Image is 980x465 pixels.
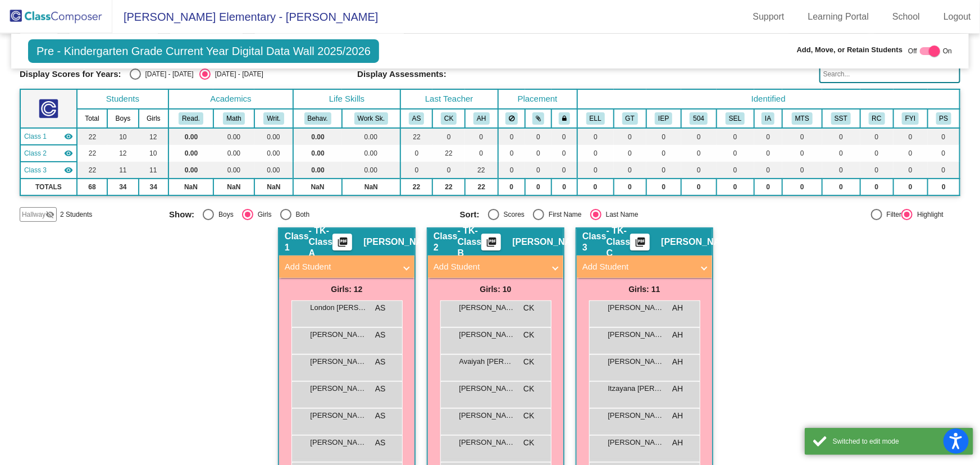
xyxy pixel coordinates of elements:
span: [PERSON_NAME] [311,410,367,421]
span: Class 3 [582,231,607,253]
th: Placement [498,89,577,109]
td: 0 [432,128,465,145]
span: [PERSON_NAME] [459,302,516,313]
td: 0.00 [254,162,293,179]
td: Adrianna Hernandez - TK- Class C [20,162,77,179]
span: [PERSON_NAME] [311,437,367,448]
span: AH [672,410,683,422]
th: Amy Stubblefield [400,109,432,128]
button: SST [831,112,851,125]
button: RC [869,112,885,125]
span: CK [523,329,534,341]
span: [PERSON_NAME] [459,410,516,421]
span: Show: [169,209,194,220]
button: GT [622,112,638,125]
span: [PERSON_NAME] Elementary - [PERSON_NAME] [112,8,378,26]
span: Add, Move, or Retain Students [797,44,903,56]
mat-panel-title: Add Student [582,261,693,273]
span: Class 3 [24,165,47,175]
span: AS [375,437,386,449]
button: MTS [792,112,813,125]
td: 12 [139,128,168,145]
td: 0.00 [293,128,342,145]
span: - TK- Class C [607,225,631,259]
td: 0 [498,179,526,195]
mat-icon: picture_as_pdf [633,236,647,252]
span: AH [672,383,683,395]
span: [PERSON_NAME] [459,383,516,394]
td: 0 [894,128,928,145]
a: Support [744,8,794,26]
td: 0.00 [254,128,293,145]
th: Check Notes [894,109,928,128]
td: 0 [646,145,681,162]
th: Boys [107,109,139,128]
td: 0 [525,179,551,195]
mat-panel-title: Add Student [434,261,544,273]
td: NaN [293,179,342,195]
span: 2 Students [60,209,92,220]
td: 0 [717,179,754,195]
span: [PERSON_NAME] [661,236,736,248]
th: Preschool [928,109,960,128]
td: 10 [139,145,168,162]
span: [PERSON_NAME] [459,329,516,340]
a: Learning Portal [799,8,878,26]
span: AS [375,302,386,314]
td: 0 [432,162,465,179]
span: Class 1 [285,231,309,253]
td: 0 [782,128,822,145]
td: TOTALS [20,179,77,195]
mat-expansion-panel-header: Add Student [428,256,563,278]
td: 0 [465,128,498,145]
td: 10 [107,128,139,145]
span: AS [375,383,386,395]
td: 68 [77,179,107,195]
td: NaN [254,179,293,195]
td: 0.00 [342,162,400,179]
td: 0 [577,145,614,162]
td: 0 [754,145,782,162]
button: Print Students Details [630,234,650,250]
div: Both [291,209,310,220]
span: AS [375,356,386,368]
span: [PERSON_NAME] [608,410,664,421]
span: CK [523,410,534,422]
span: CK [523,356,534,368]
th: Keep with teacher [551,109,577,128]
th: Reclassified [860,109,894,128]
td: 22 [432,145,465,162]
span: Pre - Kindergarten Grade Current Year Digital Data Wall 2025/2026 [28,39,379,63]
td: 0 [822,162,860,179]
mat-icon: visibility [64,166,73,175]
td: 0 [614,128,646,145]
div: Scores [499,209,525,220]
span: AH [672,356,683,368]
span: CK [523,302,534,314]
td: 0.00 [213,128,254,145]
button: AS [409,112,425,125]
td: 0.00 [213,162,254,179]
th: Identified [577,89,960,109]
td: 0.00 [293,162,342,179]
td: 0 [681,162,717,179]
div: [DATE] - [DATE] [211,69,263,79]
td: 11 [107,162,139,179]
td: 0 [717,145,754,162]
button: SEL [726,112,745,125]
td: 0 [525,162,551,179]
button: Behav. [304,112,331,125]
td: 0 [646,162,681,179]
td: 22 [400,179,432,195]
span: [PERSON_NAME] [608,356,664,367]
th: Chanda Kor [432,109,465,128]
td: NaN [342,179,400,195]
td: 0 [894,179,928,195]
td: 0 [646,128,681,145]
td: 0 [681,145,717,162]
td: 0.00 [293,145,342,162]
div: Girls: 12 [279,278,414,300]
mat-expansion-panel-header: Add Student [279,256,414,278]
th: Student Needs Social Emotional Support [717,109,754,128]
button: Math [223,112,244,125]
